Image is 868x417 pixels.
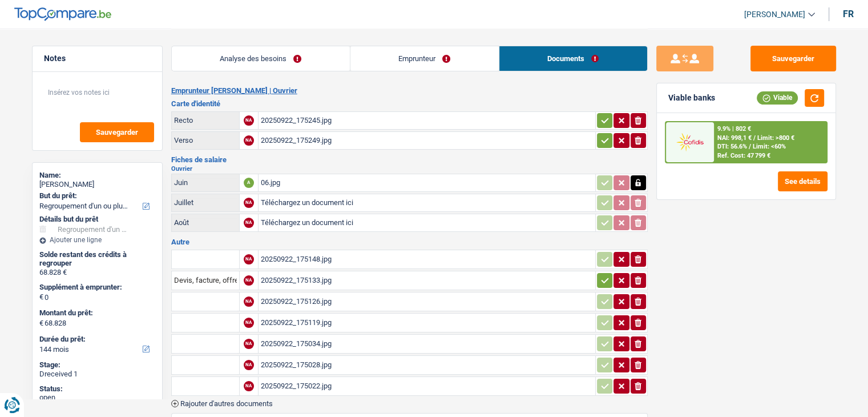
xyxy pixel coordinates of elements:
[39,236,155,244] div: Ajouter une ligne
[39,215,155,224] div: Détails but du prêt
[171,166,648,172] h2: Ouvrier
[44,54,151,63] h5: Notes
[244,296,254,307] div: NA
[39,292,43,302] span: €
[717,143,747,150] span: DTI: 56.6%
[174,116,237,125] div: Recto
[171,100,648,107] h3: Carte d'identité
[753,143,786,150] span: Limit: <60%
[39,335,153,344] label: Durée du prêt:
[244,318,254,328] div: NA
[261,251,593,268] div: 20250922_175148.jpg
[171,238,648,246] h3: Autre
[39,360,155,370] div: Stage:
[244,275,254,286] div: NA
[174,218,237,227] div: Août
[669,131,711,153] img: Cofidis
[171,86,648,95] h2: Emprunteur [PERSON_NAME] | Ouvrier
[244,198,254,208] div: NA
[39,250,155,268] div: Solde restant des crédits à regrouper
[244,135,254,146] div: NA
[244,254,254,264] div: NA
[750,46,836,71] button: Sauvegarder
[244,360,254,370] div: NA
[171,400,273,407] button: Rajouter d'autres documents
[350,46,499,71] a: Emprunteur
[180,400,273,407] span: Rajouter d'autres documents
[261,174,593,191] div: 06.jpg
[39,393,155,402] div: open
[39,308,153,318] label: Montant du prêt:
[261,112,593,129] div: 20250922_175245.jpg
[174,198,237,207] div: Juillet
[39,171,155,180] div: Name:
[244,339,254,349] div: NA
[717,134,752,142] span: NAI: 998,1 €
[778,171,827,191] button: See details
[261,356,593,374] div: 20250922_175028.jpg
[244,381,254,391] div: NA
[261,378,593,395] div: 20250922_175022.jpg
[261,132,593,149] div: 20250922_175249.jpg
[96,129,138,136] span: Sauvegarder
[174,178,237,187] div: Juin
[174,136,237,145] div: Verso
[39,283,153,292] label: Supplément à emprunter:
[39,180,155,189] div: [PERSON_NAME]
[172,46,350,71] a: Analyse des besoins
[171,156,648,163] h3: Fiches de salaire
[39,268,155,277] div: 68.828 €
[744,10,805,19] span: [PERSON_NAME]
[757,91,798,104] div: Viable
[261,314,593,331] div: 20250922_175119.jpg
[39,384,155,394] div: Status:
[80,122,154,142] button: Sauvegarder
[717,152,770,159] div: Ref. Cost: 47 799 €
[39,191,153,201] label: But du prêt:
[843,9,854,19] div: fr
[753,134,756,142] span: /
[244,178,254,188] div: A
[39,319,43,328] span: €
[261,293,593,310] div: 20250922_175126.jpg
[499,46,647,71] a: Documents
[668,93,715,103] div: Viable banks
[757,134,794,142] span: Limit: >800 €
[261,272,593,289] div: 20250922_175133.jpg
[749,143,751,150] span: /
[39,370,155,379] div: Dreceived 1
[261,335,593,352] div: 20250922_175034.jpg
[735,5,815,24] a: [PERSON_NAME]
[14,7,111,21] img: TopCompare Logo
[244,218,254,228] div: NA
[717,125,751,133] div: 9.9% | 802 €
[244,115,254,126] div: NA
